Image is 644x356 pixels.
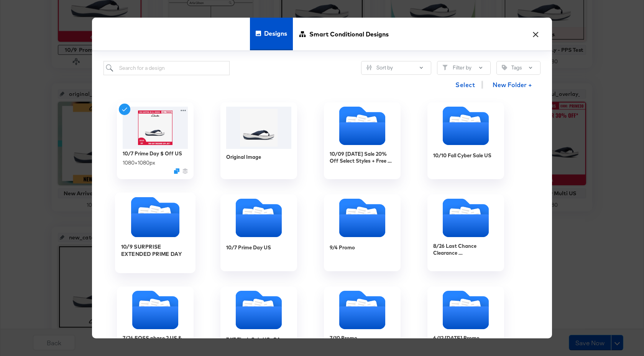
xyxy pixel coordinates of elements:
[117,102,194,179] div: 10/7 Prime Day $ Off US1080×1080pxDuplicate
[433,334,498,348] div: 6/12 [DATE] Promo [GEOGRAPHIC_DATA] + CA
[123,159,155,166] div: 1080 × 1080 px
[226,153,261,161] div: Original Image
[103,61,230,75] input: Search for a design
[433,242,498,256] div: 8/26 Last Chance Clearance [GEOGRAPHIC_DATA] & [GEOGRAPHIC_DATA]
[220,102,297,179] div: Original Image
[529,25,542,39] button: ×
[309,17,389,51] span: Smart Conditional Designs
[324,199,401,237] svg: Folder
[452,77,478,92] button: Select
[437,61,491,75] button: FilterFilter by
[115,197,195,237] svg: Folder
[324,291,401,329] svg: Folder
[427,291,504,329] svg: Folder
[330,334,395,348] div: 7/10 Promo [GEOGRAPHIC_DATA]+CA
[174,168,179,174] svg: Duplicate
[496,61,540,75] button: TagTags
[226,107,291,149] img: 26124663_GW_1
[324,102,401,179] div: 10/09 [DATE] Sale 20% Off Select Styles + Free Shipping
[117,291,194,329] svg: Folder
[123,107,188,149] img: 0lcX7l9850deaUGdK2Nb9A.jpg
[220,199,297,237] svg: Folder
[442,65,448,70] svg: Filter
[121,243,190,258] div: 10/9 SURPRISE EXTENDED PRIME DAY
[324,194,401,271] div: 9/4 Promo
[427,199,504,237] svg: Folder
[427,107,504,145] svg: Folder
[330,150,395,164] div: 10/09 [DATE] Sale 20% Off Select Styles + Free Shipping
[123,334,188,348] div: 7/24 EOSS phase 2 US & CA
[220,194,297,271] div: 10/7 Prime Day US
[115,193,195,273] div: 10/9 SURPRISE EXTENDED PRIME DAY
[427,102,504,179] div: 10/10 Fall Cyber Sale US
[502,65,507,70] svg: Tag
[366,65,372,70] svg: Sliders
[226,244,271,251] div: 10/7 Prime Day US
[264,16,287,50] span: Designs
[361,61,431,75] button: SlidersSort by
[330,244,355,251] div: 9/4 Promo
[455,79,475,90] span: Select
[324,107,401,145] svg: Folder
[226,336,281,343] div: 7/17 Flash Sale US+CA
[123,150,182,157] div: 10/7 Prime Day $ Off US
[220,291,297,329] svg: Folder
[486,78,539,93] button: New Folder +
[433,152,491,159] div: 10/10 Fall Cyber Sale US
[427,194,504,271] div: 8/26 Last Chance Clearance [GEOGRAPHIC_DATA] & [GEOGRAPHIC_DATA]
